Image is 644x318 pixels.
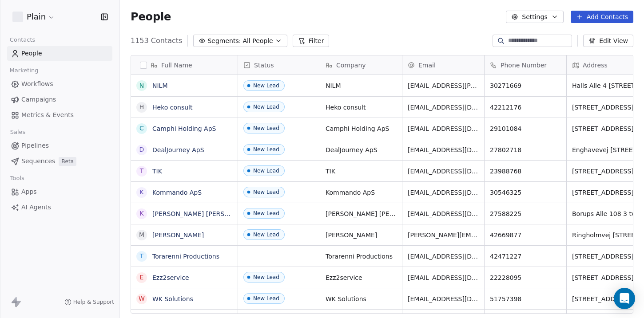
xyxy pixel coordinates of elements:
div: K [139,188,143,197]
span: Phone Number [501,61,547,70]
span: 22228095 [490,273,561,282]
div: N [139,81,144,90]
div: E [140,273,144,282]
span: Marketing [6,64,42,77]
span: Metrics & Events [21,110,74,120]
div: Open Intercom Messenger [614,288,635,309]
div: T [140,251,144,261]
div: New Lead [253,189,279,195]
span: [EMAIL_ADDRESS][DOMAIN_NAME] [408,103,479,112]
span: Address [583,61,608,70]
div: New Lead [253,232,279,238]
span: People [131,10,171,24]
a: Workflows [7,77,112,91]
span: [EMAIL_ADDRESS][DOMAIN_NAME] [408,252,479,261]
span: 42669877 [490,231,561,239]
a: People [7,46,112,61]
span: [EMAIL_ADDRESS][DOMAIN_NAME] [408,167,479,176]
span: Borups Alle 108 3 tv [PERSON_NAME], [GEOGRAPHIC_DATA], 2000 [572,209,643,218]
span: 42212176 [490,103,561,112]
a: [PERSON_NAME] [PERSON_NAME] Consult [152,210,283,217]
span: [EMAIL_ADDRESS][DOMAIN_NAME] [408,124,479,133]
a: TIK [152,168,162,175]
span: Beta [59,157,76,166]
span: [STREET_ADDRESS] [572,103,643,112]
span: Pipelines [21,141,49,150]
div: New Lead [253,82,279,89]
div: Company [320,55,402,75]
button: Edit View [583,35,633,47]
span: Enghavevej [STREET_ADDRESS] [572,145,643,154]
span: WK Solutions [326,294,397,303]
a: Kommando ApS [152,189,202,196]
div: D [139,145,144,154]
span: 51757398 [490,294,561,303]
span: Contacts [6,33,39,47]
span: [STREET_ADDRESS][PERSON_NAME] [572,294,643,303]
div: M [139,230,144,239]
span: Workflows [21,79,53,89]
span: [PERSON_NAME][EMAIL_ADDRESS][PERSON_NAME][DOMAIN_NAME] [408,231,479,239]
button: Settings [506,11,563,23]
span: 27588225 [490,209,561,218]
span: 30546325 [490,188,561,197]
div: New Lead [253,274,279,280]
button: Plain [11,9,57,24]
span: Email [418,61,436,70]
span: [EMAIL_ADDRESS][DOMAIN_NAME] [408,188,479,197]
span: [STREET_ADDRESS] [572,273,643,282]
span: Help & Support [73,298,114,306]
span: Status [254,61,274,70]
div: T [140,166,144,176]
span: 42471227 [490,252,561,261]
a: Camphi Holding ApS [152,125,216,132]
span: [PERSON_NAME] [PERSON_NAME] Consult [326,209,397,218]
a: [PERSON_NAME] [152,232,204,239]
span: DealJourney ApS [326,145,397,154]
span: 29101084 [490,124,561,133]
div: grid [131,75,238,314]
span: Heko consult [326,103,397,112]
span: [PERSON_NAME] [326,231,397,239]
div: K [139,209,143,218]
div: New Lead [253,146,279,153]
div: C [139,124,144,133]
a: SequencesBeta [7,154,112,169]
div: Phone Number [485,55,566,75]
a: AI Agents [7,200,112,215]
span: Sequences [21,157,55,166]
a: Torarenni Productions [152,253,219,260]
span: Ezz2service [326,273,397,282]
span: [EMAIL_ADDRESS][DOMAIN_NAME] [408,294,479,303]
span: [EMAIL_ADDRESS][DOMAIN_NAME] [408,145,479,154]
span: Torarenni Productions [326,252,397,261]
span: Segments: [207,36,241,46]
span: [STREET_ADDRESS] [572,167,643,176]
div: New Lead [253,168,279,174]
span: 1153 Contacts [131,35,182,46]
a: Ezz2service [152,274,189,281]
span: Apps [21,187,37,196]
span: NILM [326,81,397,90]
a: Pipelines [7,138,112,153]
span: Halls Alle 4 [STREET_ADDRESS] [572,81,643,90]
div: New Lead [253,295,279,302]
span: Campaigns [21,95,56,104]
div: Email [402,55,484,75]
span: Camphi Holding ApS [326,124,397,133]
div: H [139,102,144,112]
span: Tools [6,172,28,185]
span: 30271669 [490,81,561,90]
div: New Lead [253,104,279,110]
div: New Lead [253,125,279,131]
span: [EMAIL_ADDRESS][PERSON_NAME][DOMAIN_NAME] [408,81,479,90]
span: Company [336,61,366,70]
span: 23988768 [490,167,561,176]
div: Status [238,55,320,75]
span: TIK [326,167,397,176]
span: Sales [6,126,29,139]
span: [EMAIL_ADDRESS][DOMAIN_NAME] [408,273,479,282]
div: W [139,294,145,303]
a: WK Solutions [152,295,193,302]
span: Ringholmvej [STREET_ADDRESS] [572,231,643,239]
